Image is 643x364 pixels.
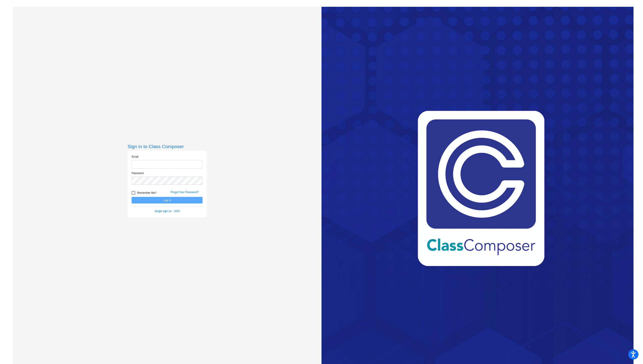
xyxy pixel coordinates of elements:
[132,171,144,175] label: Password
[132,197,203,203] button: Log In
[128,144,207,149] h3: Sign in to Class Composer
[155,210,180,213] a: Single sign on - SSO
[137,190,156,196] span: Remember Me?
[170,191,199,194] a: Forgot Your Password?
[132,155,138,159] label: Email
